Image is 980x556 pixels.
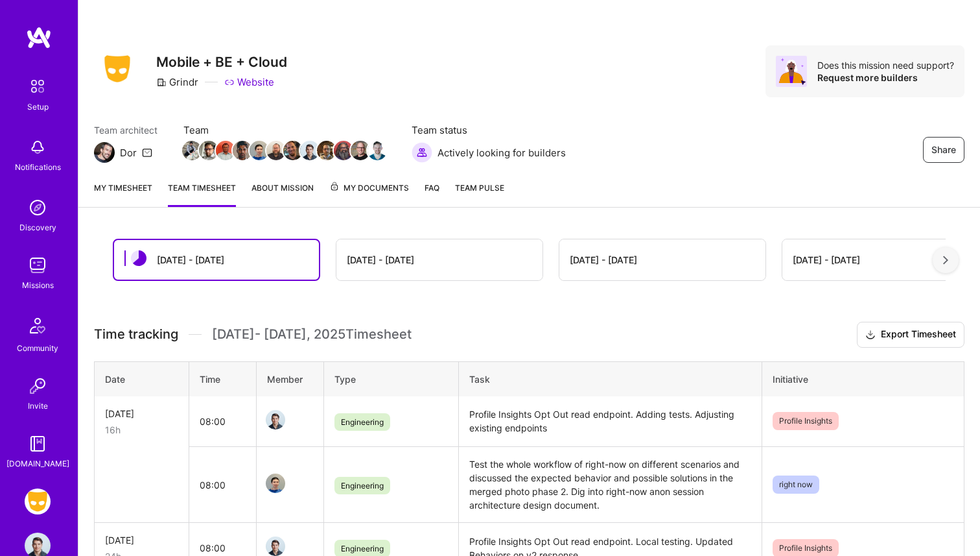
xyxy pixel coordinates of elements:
[105,407,178,420] div: [DATE]
[234,139,251,162] a: Team Member Avatar
[943,256,948,265] img: right
[283,141,303,160] img: Team Member Avatar
[17,341,58,355] div: Community
[199,141,218,160] img: Team Member Avatar
[25,134,51,160] img: bell
[251,181,314,207] a: About Mission
[233,141,252,160] img: Team Member Avatar
[329,181,409,207] a: My Documents
[212,326,412,343] span: [DATE] - [DATE] , 2025 Timesheet
[267,472,284,494] a: Team Member Avatar
[776,56,807,87] img: Avatar
[931,143,956,156] span: Share
[347,253,414,267] div: [DATE] - [DATE]
[923,137,964,163] button: Share
[250,141,269,160] img: Team Member Avatar
[335,139,352,162] a: Team Member Avatar
[300,141,320,160] img: Team Member Avatar
[183,139,200,162] a: Team Member Avatar
[156,54,287,70] h3: Mobile + BE + Cloud
[455,181,504,207] a: Team Pulse
[25,489,51,514] img: Grindr: Mobile + BE + Cloud
[323,361,458,396] th: Type
[267,409,284,431] a: Team Member Avatar
[458,396,762,447] td: Profile Insights Opt Out read endpoint. Adding tests. Adjusting existing endpoints
[268,139,285,162] a: Team Member Avatar
[317,141,336,160] img: Team Member Avatar
[25,195,51,221] img: discovery
[458,447,762,523] td: Test the whole workflow of right-now on different scenarios and discussed the expected behavior a...
[156,77,167,88] i: icon CompanyGray
[189,361,256,396] th: Time
[793,253,860,267] div: [DATE] - [DATE]
[865,328,876,342] i: icon Download
[105,423,178,437] div: 16h
[217,139,234,162] a: Team Member Avatar
[216,141,235,160] img: Team Member Avatar
[351,141,370,160] img: Team Member Avatar
[15,160,61,174] div: Notifications
[200,139,217,162] a: Team Member Avatar
[369,139,386,162] a: Team Member Avatar
[157,253,224,267] div: [DATE] - [DATE]
[857,322,964,348] button: Export Timesheet
[367,141,387,160] img: Team Member Avatar
[334,141,353,160] img: Team Member Avatar
[6,457,69,470] div: [DOMAIN_NAME]
[19,221,56,234] div: Discovery
[183,123,386,137] span: Team
[189,447,256,523] td: 08:00
[251,139,268,162] a: Team Member Avatar
[458,361,762,396] th: Task
[352,139,369,162] a: Team Member Avatar
[24,73,51,100] img: setup
[168,181,236,207] a: Team timesheet
[95,361,189,396] th: Date
[437,146,566,160] span: Actively looking for builders
[25,431,51,457] img: guide book
[425,181,439,207] a: FAQ
[334,477,390,494] span: Engineering
[105,533,178,547] div: [DATE]
[26,26,52,49] img: logo
[94,181,152,207] a: My timesheet
[334,413,390,431] span: Engineering
[412,142,432,163] img: Actively looking for builders
[28,399,48,413] div: Invite
[329,181,409,195] span: My Documents
[301,139,318,162] a: Team Member Avatar
[817,59,954,71] div: Does this mission need support?
[189,396,256,447] td: 08:00
[266,474,285,493] img: Team Member Avatar
[762,361,964,396] th: Initiative
[94,51,141,86] img: Company Logo
[256,361,323,396] th: Member
[266,141,286,160] img: Team Member Avatar
[182,141,202,160] img: Team Member Avatar
[94,123,157,137] span: Team architect
[27,100,49,114] div: Setup
[21,489,54,514] a: Grindr: Mobile + BE + Cloud
[773,476,819,494] span: right now
[318,139,335,162] a: Team Member Avatar
[817,71,954,84] div: Request more builders
[224,75,274,89] a: Website
[25,252,51,278] img: teamwork
[285,139,301,162] a: Team Member Avatar
[266,410,285,429] img: Team Member Avatar
[570,253,637,267] div: [DATE] - [DATE]
[131,250,146,266] img: status icon
[120,146,137,160] div: Dor
[25,373,51,399] img: Invite
[156,75,198,89] div: Grindr
[142,147,152,158] i: icon Mail
[22,310,53,341] img: Community
[412,123,566,137] span: Team status
[773,412,839,430] span: Profile Insights
[94,142,115,163] img: Team Architect
[94,326,178,343] span: Time tracking
[266,537,285,556] img: Team Member Avatar
[455,183,504,193] span: Team Pulse
[22,278,54,292] div: Missions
